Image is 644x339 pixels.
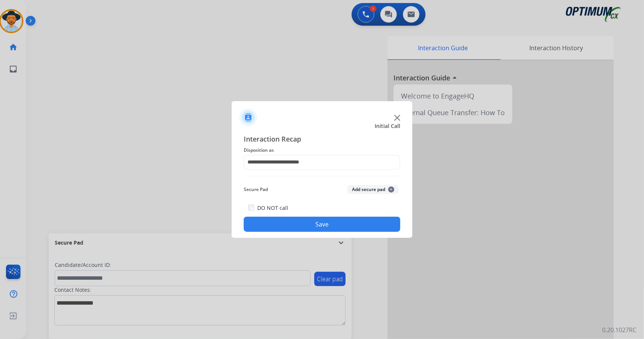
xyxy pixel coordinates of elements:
span: Disposition as [244,146,400,155]
button: Save [244,217,400,232]
img: contactIcon [239,108,257,126]
label: DO NOT call [257,204,288,212]
span: + [388,186,394,193]
span: Interaction Recap [244,134,400,146]
p: 0.20.1027RC [602,325,636,334]
img: contact-recap-line.svg [244,176,400,176]
button: Add secure pad+ [347,185,399,194]
span: Secure Pad [244,185,268,194]
span: Initial Call [375,122,400,130]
